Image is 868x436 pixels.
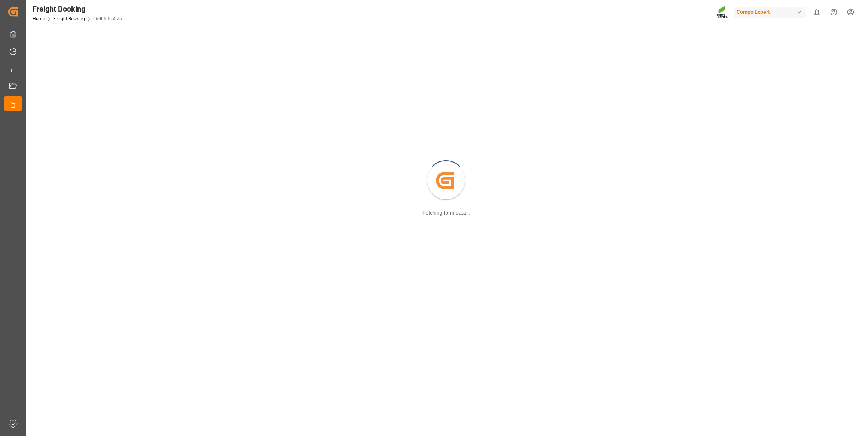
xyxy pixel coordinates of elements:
button: Compo Expert [734,5,809,19]
a: Home [33,16,45,21]
img: Screenshot%202023-09-29%20at%2010.02.21.png_1712312052.png [716,6,728,19]
button: show 0 new notifications [809,4,825,21]
button: Help Center [825,4,842,21]
div: Compo Expert [734,7,806,18]
div: Fetching form data... [422,209,470,217]
div: Freight Booking [33,3,122,15]
a: Freight Booking [53,16,85,21]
